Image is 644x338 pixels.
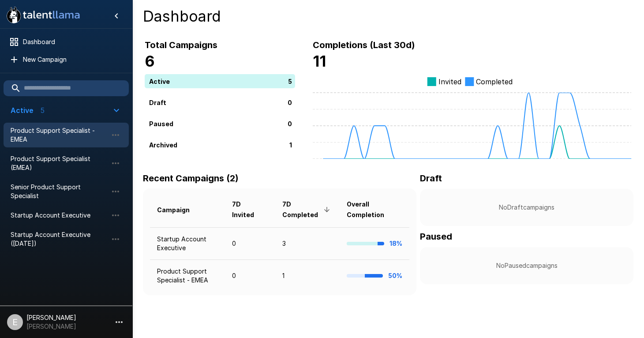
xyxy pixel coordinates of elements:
[288,98,292,107] p: 0
[225,227,276,259] td: 0
[420,173,442,184] b: Draft
[232,199,269,220] span: 7D Invited
[288,119,292,128] p: 0
[145,40,217,50] b: Total Campaigns
[150,260,225,292] td: Product Support Specialist - EMEA
[347,199,402,220] span: Overall Completion
[420,231,452,242] b: Paused
[288,76,292,86] p: 5
[157,205,201,215] span: Campaign
[150,227,225,259] td: Startup Account Executive
[434,261,619,270] p: No Paused campaigns
[313,52,326,70] b: 11
[275,260,340,292] td: 1
[388,272,402,279] b: 50%
[289,140,292,149] p: 1
[143,173,239,184] b: Recent Campaigns (2)
[275,227,340,259] td: 3
[313,40,415,50] b: Completions (Last 30d)
[389,240,402,247] b: 18%
[225,260,276,292] td: 0
[143,7,633,26] h4: Dashboard
[145,52,155,70] b: 6
[434,203,619,212] p: No Draft campaigns
[282,199,333,220] span: 7D Completed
